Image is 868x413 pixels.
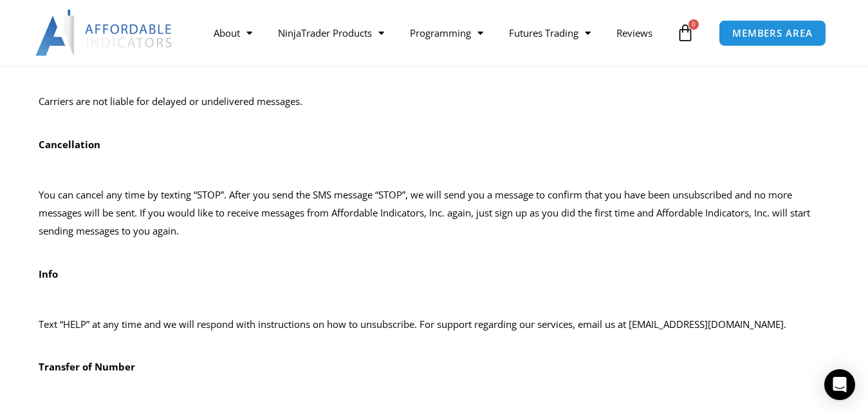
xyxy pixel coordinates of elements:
a: Futures Trading [496,18,604,48]
a: Reviews [604,18,665,48]
a: NinjaTrader Products [265,18,397,48]
span: MEMBERS AREA [732,28,813,38]
h6: Info [39,268,830,280]
p: Carriers are not liable for delayed or undelivered messages. [39,93,830,111]
a: About [201,18,265,48]
a: MEMBERS AREA [719,20,826,46]
p: Text “HELP” at any time and we will respond with instructions on how to unsubscribe. For support ... [39,316,830,334]
nav: Menu [201,18,673,48]
a: 0 [657,14,714,52]
div: Open Intercom Messenger [824,369,855,400]
a: Programming [397,18,496,48]
h6: Cancellation [39,139,830,151]
img: LogoAI | Affordable Indicators – NinjaTrader [35,10,174,56]
span: 0 [688,19,699,30]
h6: Transfer of Number [39,361,830,373]
p: You can cancel any time by texting “STOP”. After you send the SMS message “STOP”, we will send yo... [39,186,830,240]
